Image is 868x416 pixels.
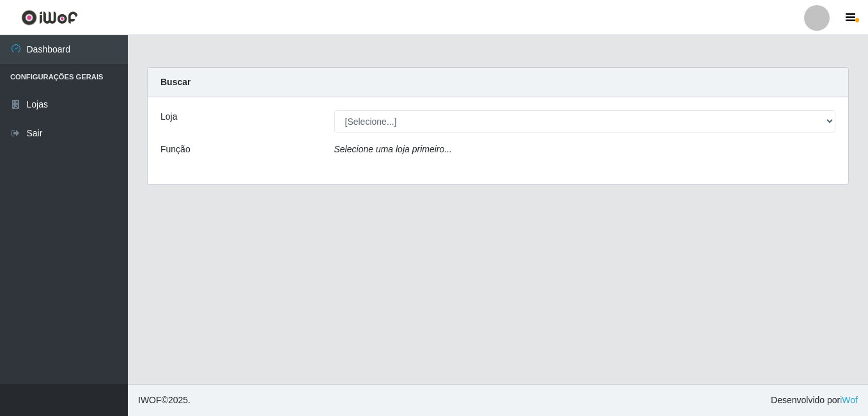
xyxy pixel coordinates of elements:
[160,143,190,156] label: Função
[21,10,78,26] img: CoreUI Logo
[138,395,162,405] span: IWOF
[840,395,858,405] a: iWof
[771,394,858,407] span: Desenvolvido por
[334,144,452,154] i: Selecione uma loja primeiro...
[138,394,190,407] span: © 2025 .
[160,110,177,124] label: Loja
[160,77,190,87] strong: Buscar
